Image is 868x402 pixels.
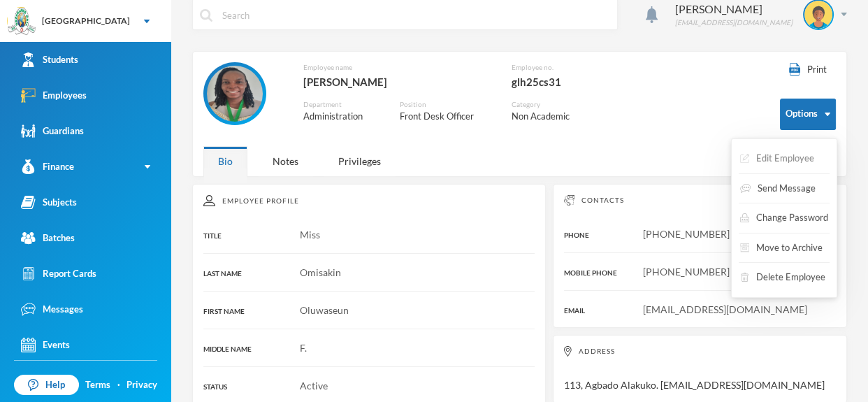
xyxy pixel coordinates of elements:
div: [PERSON_NAME] [675,1,793,17]
div: Employees [21,88,87,103]
a: Terms [85,378,110,392]
div: Notes [258,146,313,176]
div: [GEOGRAPHIC_DATA] [42,15,130,27]
button: Edit Employee [739,146,816,171]
div: Messages [21,302,83,317]
a: Help [14,375,79,396]
div: Events [21,338,70,352]
div: Employee name [303,62,490,73]
span: [EMAIL_ADDRESS][DOMAIN_NAME] [643,303,807,315]
div: [EMAIL_ADDRESS][DOMAIN_NAME] [675,17,793,28]
img: logo [8,8,36,36]
div: Contacts [564,195,836,206]
div: Department [303,99,379,110]
button: Send Message [739,176,817,201]
div: Students [21,52,78,67]
a: Privacy [126,378,157,392]
img: EMPLOYEE [207,66,263,122]
div: Finance [21,159,74,174]
button: Print [780,62,836,78]
button: Options [780,99,836,130]
span: [PHONE_NUMBER] [643,266,730,278]
button: Delete Employee [739,265,827,290]
span: [PHONE_NUMBER] [643,228,730,240]
button: Change Password [739,206,830,231]
span: F. [300,342,307,354]
span: Active [300,380,328,392]
div: Category [512,99,586,110]
img: search [200,9,212,22]
div: [PERSON_NAME] [303,73,490,91]
div: glh25cs31 [512,73,623,91]
div: · [117,378,120,392]
span: Omisakin [300,266,341,278]
div: Guardians [21,124,84,138]
div: Employee Profile [203,195,535,206]
div: Privileges [324,146,396,176]
div: Administration [303,110,379,124]
span: Miss [300,229,320,241]
div: Non Academic [512,110,586,124]
div: Employee no. [512,62,623,73]
img: STUDENT [804,1,832,29]
div: Subjects [21,195,77,210]
div: Bio [203,146,247,176]
button: Move to Archive [739,236,824,261]
div: Position [400,99,490,110]
div: Front Desk Officer [400,110,490,124]
div: Report Cards [21,266,96,281]
div: Batches [21,231,75,245]
div: Address [564,346,836,357]
span: Oluwaseun [300,304,349,316]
